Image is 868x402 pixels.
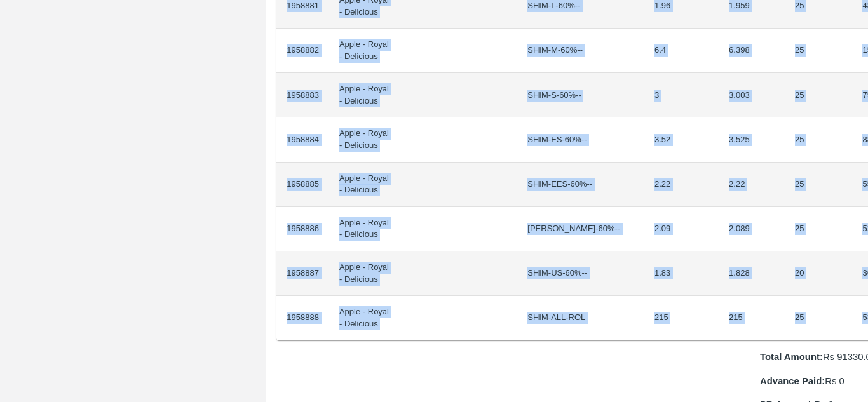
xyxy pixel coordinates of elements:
td: Apple - Royal - Delicious [329,207,402,251]
td: 1.828 [719,251,785,296]
td: 25 [785,207,852,251]
td: Apple - Royal - Delicious [329,163,402,207]
td: [PERSON_NAME]-60%-- [517,207,644,251]
td: Apple - Royal - Delicious [329,73,402,117]
td: 25 [785,163,852,207]
td: 25 [785,73,852,117]
td: 2.22 [644,163,719,207]
b: Total Amount: [760,352,823,362]
td: 2.22 [719,163,785,207]
td: 6.398 [719,29,785,73]
td: SHIM-US-60%-- [517,251,644,296]
td: 1958884 [276,117,329,162]
td: Apple - Royal - Delicious [329,251,402,296]
td: 1.83 [644,251,719,296]
td: 25 [785,296,852,340]
td: 6.4 [644,29,719,73]
td: Apple - Royal - Delicious [329,29,402,73]
b: Advance Paid: [760,376,825,386]
td: 3.52 [644,117,719,162]
td: SHIM-EES-60%-- [517,163,644,207]
td: 3.525 [719,117,785,162]
td: 2.09 [644,207,719,251]
td: 1958886 [276,207,329,251]
td: 25 [785,117,852,162]
td: 25 [785,29,852,73]
td: Apple - Royal - Delicious [329,117,402,162]
td: 3.003 [719,73,785,117]
td: SHIM-ALL-ROL [517,296,644,340]
td: 20 [785,251,852,296]
td: 1958888 [276,296,329,340]
td: Apple - Royal - Delicious [329,296,402,340]
td: SHIM-ES-60%-- [517,117,644,162]
td: 1958887 [276,251,329,296]
td: 1958883 [276,73,329,117]
td: 215 [719,296,785,340]
td: 215 [644,296,719,340]
td: 1958885 [276,163,329,207]
td: SHIM-M-60%-- [517,29,644,73]
td: SHIM-S-60%-- [517,73,644,117]
td: 3 [644,73,719,117]
td: 2.089 [719,207,785,251]
td: 1958882 [276,29,329,73]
